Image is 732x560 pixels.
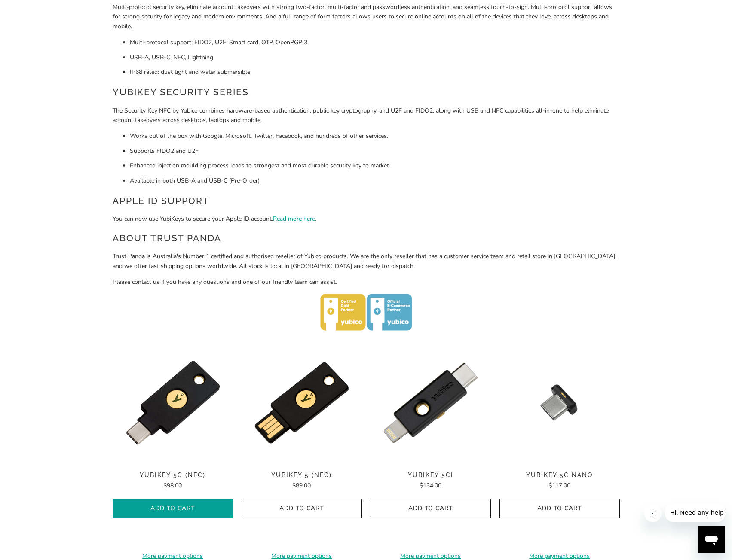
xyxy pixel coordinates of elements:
[113,3,620,31] p: Multi-protocol security key, eliminate account takeovers with strong two-factor, multi-factor and...
[251,505,353,512] span: Add to Cart
[130,176,620,186] li: Available in both USB-A and USB-C (Pre-Order)
[420,481,441,490] span: $134.00
[242,343,362,463] a: YubiKey 5 (NFC) - Trust Panda YubiKey 5 (NFC) - Trust Panda
[371,472,491,479] span: YubiKey 5Ci
[113,472,233,490] a: YubiKey 5C (NFC) $98.00
[113,231,620,245] h2: About Trust Panda
[698,526,725,553] iframe: Button to launch messaging window
[113,343,233,463] img: YubiKey 5C (NFC) - Trust Panda
[130,38,620,47] li: Multi-protocol support; FIDO2, U2F, Smart card, OTP, OpenPGP 3
[644,505,662,522] iframe: Close message
[242,343,362,463] img: YubiKey 5 (NFC) - Trust Panda
[113,194,620,208] h2: Apple ID Support
[113,472,233,479] span: YubiKey 5C (NFC)
[499,343,620,463] img: YubiKey 5C Nano - Trust Panda
[273,215,315,223] a: Read more here
[548,481,570,490] span: $117.00
[130,131,620,141] li: Works out of the box with Google, Microsoft, Twitter, Facebook, and hundreds of other services.
[113,343,233,463] a: YubiKey 5C (NFC) - Trust Panda YubiKey 5C (NFC) - Trust Panda
[113,85,620,99] h2: YubiKey Security Series
[499,499,620,518] button: Add to Cart
[242,472,362,490] a: YubiKey 5 (NFC) $89.00
[380,505,482,512] span: Add to Cart
[163,481,182,490] span: $98.00
[371,499,491,518] button: Add to Cart
[242,499,362,518] button: Add to Cart
[130,161,620,170] li: Enhanced injection moulding process leads to strongest and most durable security key to market
[130,53,620,62] li: USB-A, USB-C, NFC, Lightning
[113,252,620,271] p: Trust Panda is Australia's Number 1 certified and authorised reseller of Yubico products. We are ...
[499,472,620,479] span: YubiKey 5C Nano
[130,67,620,77] li: IP68 rated: dust tight and water submersible
[113,277,620,287] p: Please contact us if you have any questions and one of our friendly team can assist.
[122,505,224,512] span: Add to Cart
[130,146,620,156] li: Supports FIDO2 and U2F
[292,481,311,490] span: $89.00
[371,472,491,490] a: YubiKey 5Ci $134.00
[499,343,620,463] a: YubiKey 5C Nano - Trust Panda YubiKey 5C Nano - Trust Panda
[665,503,725,522] iframe: Message from company
[113,499,233,518] button: Add to Cart
[508,505,611,512] span: Add to Cart
[371,343,491,463] img: YubiKey 5Ci - Trust Panda
[5,6,62,13] span: Hi. Need any help?
[242,472,362,479] span: YubiKey 5 (NFC)
[113,214,620,224] p: You can now use YubiKeys to secure your Apple ID account. .
[499,472,620,490] a: YubiKey 5C Nano $117.00
[371,343,491,463] a: YubiKey 5Ci - Trust Panda YubiKey 5Ci - Trust Panda
[113,106,620,125] p: The Security Key NFC by Yubico combines hardware-based authentication, public key cryptography, a...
